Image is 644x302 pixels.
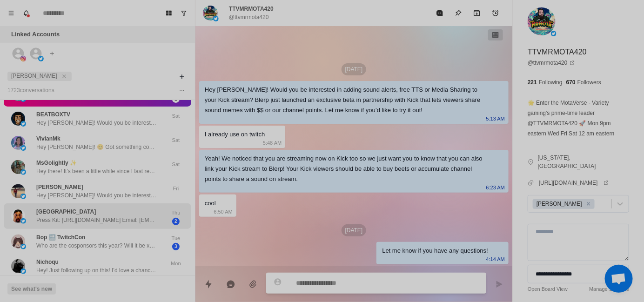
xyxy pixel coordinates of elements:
[7,86,54,94] p: 1723 conversation s
[60,72,69,81] button: close
[551,31,557,36] img: picture
[205,129,265,140] div: I already use on twitch
[605,265,633,293] div: Open chat
[20,218,26,224] img: picture
[164,209,188,217] p: Thu
[566,78,576,87] p: 670
[172,218,180,225] span: 2
[486,254,505,264] p: 4:14 AM
[539,179,609,187] a: [URL][DOMAIN_NAME]
[205,154,488,184] div: Yeah! We noticed that you are streaming now on Kick too so we just want you to know that you can ...
[164,185,188,193] p: Fri
[229,13,269,21] p: @ttvmrmota420
[7,283,56,295] button: See what's new
[342,224,367,236] p: [DATE]
[36,134,60,143] p: VivianMk
[214,207,233,217] p: 6:50 AM
[205,85,488,115] div: Hey [PERSON_NAME]! Would you be interested in adding sound alerts, free TTS or Media Sharing to y...
[36,183,83,191] p: [PERSON_NAME]
[205,198,216,208] div: cool
[11,73,57,79] span: [PERSON_NAME]
[36,159,77,167] p: MsGolightly ✨️
[164,112,188,120] p: Sat
[172,243,180,250] span: 3
[36,191,157,200] p: Hey [PERSON_NAME]! Would you be interested in adding sound alerts, free TTS or Media Sharing to y...
[199,275,218,294] button: Quick replies
[203,6,218,20] img: picture
[584,199,594,209] div: Remove Jayson
[164,161,188,168] p: Sat
[20,268,26,274] img: picture
[11,235,25,248] img: picture
[490,275,509,294] button: Send message
[36,110,70,119] p: BEATBOXTV
[539,78,563,87] p: Following
[20,194,26,199] img: picture
[176,71,188,82] button: Add filters
[20,169,26,175] img: picture
[430,4,449,22] button: Mark as read
[164,260,188,268] p: Mon
[229,5,274,13] p: TTVMRMOTA420
[342,63,367,75] p: [DATE]
[213,16,219,21] img: picture
[36,242,157,250] p: Who are the cosponsors this year? Will it be xsolla again?
[486,182,505,193] p: 6:23 AM
[11,184,25,198] img: picture
[47,48,58,59] button: Add account
[36,233,85,242] p: Bop 🔜 TwitchCon
[468,4,486,22] button: Archive
[176,6,191,20] button: Show unread conversations
[36,208,96,216] p: [GEOGRAPHIC_DATA]
[176,85,188,96] button: Options
[11,136,25,150] img: picture
[534,199,584,209] div: [PERSON_NAME]
[221,275,240,294] button: Reply with AI
[36,167,157,175] p: Hey there! It’s been a little while since I last reached out — just wanted to check in and see if...
[528,285,568,293] a: Open Board View
[11,160,25,174] img: picture
[528,59,575,67] a: @ttvmrmota420
[449,4,468,22] button: Pin
[528,47,587,58] p: TTVMRMOTA420
[577,78,601,87] p: Followers
[589,285,629,293] a: Manage Statuses
[36,258,59,266] p: Nichoqu
[161,6,176,20] button: Board View
[382,246,488,256] div: Let me know if you have any questions!
[20,121,26,127] img: picture
[4,6,19,20] button: Menu
[38,56,44,61] img: picture
[528,98,629,139] p: 🌟 Enter the MotaVerse - Variety gaming's prime-time leader @TTVMRMOTA420 🚀 Mon 9pm eastern Wed Fr...
[11,259,25,273] img: picture
[36,143,157,151] p: Hey [PERSON_NAME]! 😊 Got something cool for your stream that could seriously level up audience in...
[36,216,157,224] p: Press Kit: [URL][DOMAIN_NAME] Email: [EMAIL_ADDRESS][DOMAIN_NAME] Discord: Sarthetv Followers: 85...
[164,235,188,242] p: Tue
[538,154,629,170] p: [US_STATE], [GEOGRAPHIC_DATA]
[36,119,157,127] p: Hey [PERSON_NAME]! Would you be interested in adding sound alerts, free TTS or Media Sharing to y...
[486,4,505,22] button: Add reminder
[11,30,60,39] p: Linked Accounts
[19,6,34,20] button: Notifications
[528,7,556,35] img: picture
[486,114,505,124] p: 5:13 AM
[164,136,188,144] p: Sat
[36,266,157,275] p: Hey! Just following up on this! I’d love a chance to learn more about your stream and see if Bler...
[263,138,282,148] p: 5:48 AM
[11,112,25,126] img: picture
[528,78,537,87] p: 221
[20,145,26,151] img: picture
[244,275,262,294] button: Add media
[20,56,26,61] img: picture
[11,209,25,223] img: picture
[20,244,26,249] img: picture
